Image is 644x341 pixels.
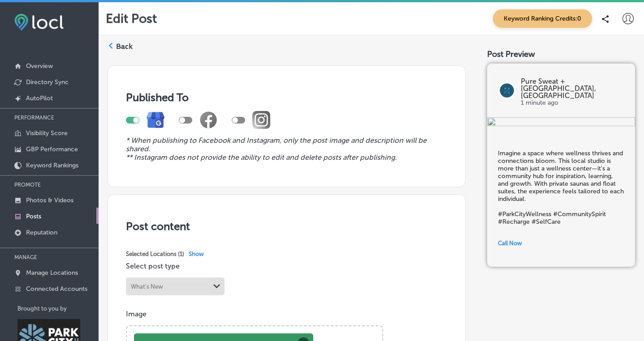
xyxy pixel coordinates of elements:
p: Edit Post [106,11,157,26]
i: * When publishing to Facebook and Instagram, only the post image and description will be shared. [126,136,427,153]
span: Selected Locations ( 1 ) [126,251,184,257]
p: 1 minute ago [521,99,624,107]
p: Posts [26,213,41,220]
p: Image [126,310,447,318]
h3: Post content [126,220,447,233]
div: Post Preview [487,49,635,59]
span: Call Now [498,240,522,247]
p: Photos & Videos [26,196,73,204]
p: Manage Locations [26,269,78,277]
p: Visibility Score [26,129,68,137]
h3: Published To [126,91,447,104]
p: Keyword Rankings [26,162,78,169]
span: Show [189,251,204,257]
a: Powered by PQINA [127,326,191,335]
i: ** Instagram does not provide the ability to edit and delete posts after publishing. [126,153,397,162]
p: Directory Sync [26,78,69,86]
p: GBP Performance [26,145,78,153]
img: 801db816-703c-41ef-9688-14f24b1b63de [487,117,635,128]
span: Keyword Ranking Credits: 0 [493,9,592,28]
p: Reputation [26,229,57,236]
div: What's New [131,283,163,290]
p: Connected Accounts [26,285,87,293]
p: Brought to you by [17,305,99,312]
p: AutoPilot [26,94,53,102]
p: Overview [26,62,53,70]
h5: Imagine a space where wellness thrives and connections bloom. This local studio is more than just... [498,149,624,226]
p: Select post type [126,262,447,270]
img: logo [498,81,516,99]
img: fda3e92497d09a02dc62c9cd864e3231.png [14,14,64,30]
label: Back [116,42,133,51]
p: Pure Sweat + [GEOGRAPHIC_DATA], [GEOGRAPHIC_DATA] [521,78,624,99]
